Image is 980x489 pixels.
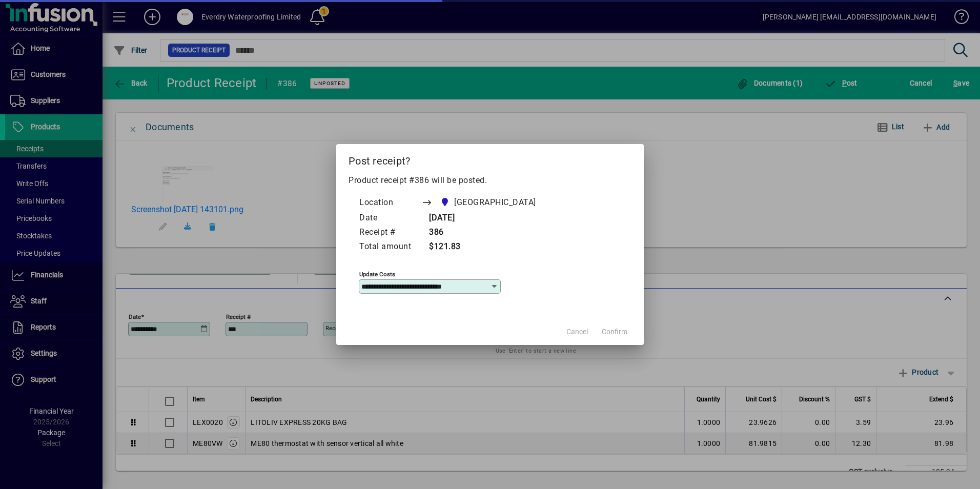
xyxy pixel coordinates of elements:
[336,144,644,174] h2: Post receipt?
[359,271,395,278] mat-label: Update costs
[437,195,540,210] span: Queenstown
[359,211,421,226] td: Date
[421,226,556,240] td: 386
[349,174,631,187] p: Product receipt #386 will be posted.
[359,226,421,240] td: Receipt #
[454,196,536,209] span: [GEOGRAPHIC_DATA]
[421,240,556,254] td: $121.83
[359,195,421,211] td: Location
[421,211,556,226] td: [DATE]
[359,240,421,254] td: Total amount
